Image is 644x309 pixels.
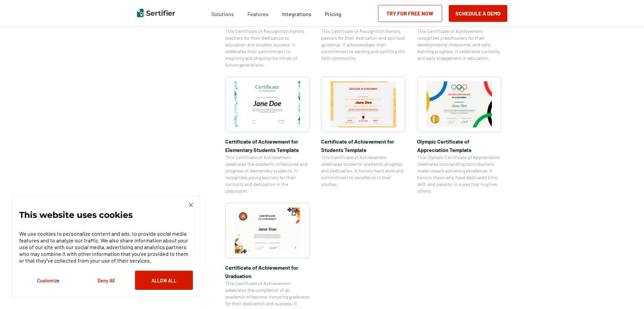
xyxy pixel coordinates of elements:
[325,11,341,17] span: Pricing
[321,137,405,154] span: Certificate of Achievement for Students Template
[321,77,405,194] a: Certificate of Achievement for Students TemplateCertificate of Achievement for Students TemplateT...
[610,277,644,309] iframe: Chat Widget
[247,9,269,17] span: Features
[427,81,492,127] img: Olympic Certificate of Appreciation​ Template
[135,271,193,290] button: Allow All
[225,77,309,194] a: Certificate of Achievement for Elementary Students TemplateCertificate of Achievement for Element...
[19,271,77,290] button: Customize
[417,137,501,154] span: Olympic Certificate of Appreciation​ Template
[321,28,405,62] span: This Certificate of Recognition honors pastors for their dedication and spiritual guidance. It ac...
[19,230,193,264] p: We use cookies to personalize content and ads, to provide social media features and to analyze ou...
[235,81,300,127] img: Certificate of Achievement for Elementary Students Template
[225,263,309,280] span: Certificate of Achievement for Graduation
[225,137,309,154] span: Certificate of Achievement for Elementary Students Template
[417,154,501,194] span: This Olympic Certificate of Appreciation celebrates outstanding contributions made toward achievi...
[449,5,507,22] button: Schedule a Demo
[282,9,311,17] a: Integrations
[378,5,442,22] a: Try for Free Now
[225,28,309,68] span: This Certificate of Recognition honors teachers for their dedication to education and student suc...
[77,271,135,290] button: Deny All
[417,28,501,62] span: This Certificate of Achievement recognizes preschoolers for their developmental milestones and ea...
[235,207,300,254] img: Certificate of Achievement for Graduation
[225,154,309,194] span: This Certificate of Achievement celebrates the academic milestones and progress of elementary stu...
[417,77,501,194] a: Olympic Certificate of Appreciation​ TemplateOlympic Certificate of Appreciation​ TemplateThis Ol...
[211,9,234,17] span: Solutions
[331,81,396,127] img: Certificate of Achievement for Students Template
[19,211,133,218] p: This website uses cookies
[137,9,175,17] img: Sertifier | Digital Credentialing Platform
[325,9,341,17] a: Pricing
[321,154,405,188] span: This Certificate of Achievement celebrates students’ academic progress and dedication. It honors ...
[282,11,311,17] span: Integrations
[189,203,193,207] img: Cookie Popup Close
